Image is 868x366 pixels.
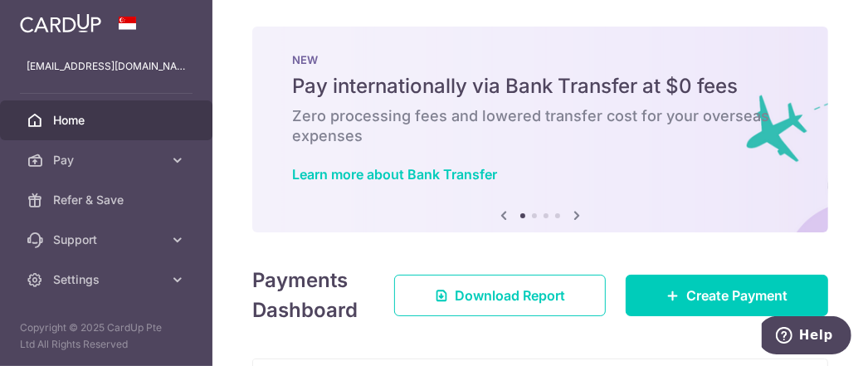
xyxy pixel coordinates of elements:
img: Bank transfer banner [252,27,828,232]
img: CardUp [20,13,101,33]
iframe: Opens a widget where you can find more information [762,316,851,358]
h6: Zero processing fees and lowered transfer cost for your overseas expenses [292,106,788,146]
span: Refer & Save [53,192,163,208]
a: Create Payment [626,275,828,316]
span: Pay [53,152,163,168]
a: Download Report [394,275,606,316]
span: Support [53,232,163,248]
span: Create Payment [686,285,788,305]
a: Learn more about Bank Transfer [292,166,497,183]
p: [EMAIL_ADDRESS][DOMAIN_NAME] [27,58,186,75]
span: Home [53,112,163,129]
span: Download Report [455,285,565,305]
h4: Payments Dashboard [252,266,364,325]
h5: Pay internationally via Bank Transfer at $0 fees [292,73,788,100]
span: Settings [53,271,163,288]
p: NEW [292,53,788,66]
